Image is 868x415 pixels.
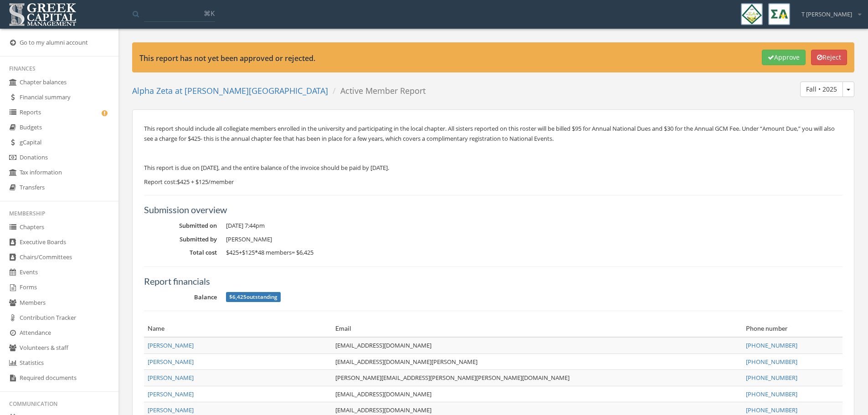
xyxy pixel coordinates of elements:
p: This report should include all collegiate members enrolled in the university and participating in... [144,123,842,143]
a: [PERSON_NAME] [148,390,194,398]
span: 48 members [258,248,292,256]
h5: Submission overview [144,205,842,215]
th: Email [332,320,743,337]
button: Approve [762,50,806,65]
span: Report cost: $425 + $125/member [144,178,234,186]
a: [PERSON_NAME][EMAIL_ADDRESS][PERSON_NAME][PERSON_NAME][DOMAIN_NAME] [335,374,570,382]
span: [PERSON_NAME] [226,235,272,243]
span: + [226,248,313,256]
a: [EMAIL_ADDRESS][DOMAIN_NAME] [335,341,431,349]
span: $6,425 [229,293,247,301]
span: T [PERSON_NAME] [801,10,852,19]
a: [PERSON_NAME] [148,341,194,349]
span: $425 [226,248,239,256]
h5: Report financials [144,276,842,286]
strong: This report has not yet been approved or rejected. [139,53,315,63]
a: [EMAIL_ADDRESS][DOMAIN_NAME][PERSON_NAME] [335,358,478,366]
a: Alpha Zeta at [PERSON_NAME][GEOGRAPHIC_DATA] [132,85,328,96]
dt: Submitted by [144,235,217,244]
dt: Balance [144,293,217,302]
a: [PHONE_NUMBER] [746,341,797,349]
a: [PHONE_NUMBER] [746,390,797,398]
button: Fall • 2025 [842,82,854,97]
span: ⌘K [204,9,215,18]
button: Fall • 2025 [800,82,843,97]
p: This report is due on [DATE], and the entire balance of the invoice should be paid by [DATE]. [144,163,842,173]
span: $6,425 [296,248,313,256]
li: Active Member Report [328,85,426,97]
a: [PHONE_NUMBER] [746,374,797,382]
span: outstanding [226,292,281,302]
span: [DATE] 7:44pm [226,221,265,230]
a: [EMAIL_ADDRESS][DOMAIN_NAME] [335,390,431,398]
button: Reject [811,50,847,65]
th: Name [144,320,332,337]
a: [PHONE_NUMBER] [746,358,797,366]
a: [PHONE_NUMBER] [746,406,797,414]
a: [EMAIL_ADDRESS][DOMAIN_NAME] [335,406,431,414]
a: [PERSON_NAME] [148,358,194,366]
span: $125 [242,248,255,256]
dt: Submitted on [144,221,217,230]
th: Phone number [742,320,842,337]
dt: Total cost [144,248,217,257]
span: = [292,248,295,256]
a: [PERSON_NAME] [148,406,194,414]
a: [PERSON_NAME] [148,374,194,382]
div: T [PERSON_NAME] [796,3,861,19]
